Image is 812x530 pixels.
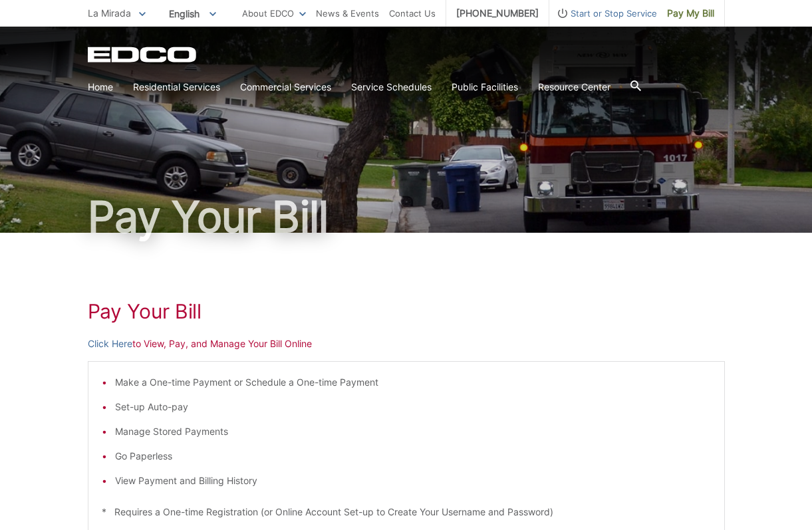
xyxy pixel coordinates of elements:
span: La Mirada [88,7,131,19]
li: View Payment and Billing History [115,473,711,488]
li: Go Paperless [115,449,711,464]
a: Click Here [88,336,132,351]
h1: Pay Your Bill [88,299,725,323]
a: EDCD logo. Return to the homepage. [88,47,198,63]
h1: Pay Your Bill [88,196,725,238]
a: Service Schedules [351,80,432,94]
li: Make a One-time Payment or Schedule a One-time Payment [115,375,711,390]
a: About EDCO [242,6,306,21]
a: Contact Us [389,6,436,21]
a: Home [88,80,113,94]
a: News & Events [316,6,379,21]
p: * Requires a One-time Registration (or Online Account Set-up to Create Your Username and Password) [102,505,711,519]
a: Residential Services [133,80,220,94]
li: Manage Stored Payments [115,424,711,439]
a: Resource Center [538,80,610,94]
span: Pay My Bill [667,6,714,21]
p: to View, Pay, and Manage Your Bill Online [88,336,725,351]
a: Public Facilities [452,80,518,94]
a: Commercial Services [240,80,331,94]
span: English [159,3,226,25]
li: Set-up Auto-pay [115,400,711,414]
